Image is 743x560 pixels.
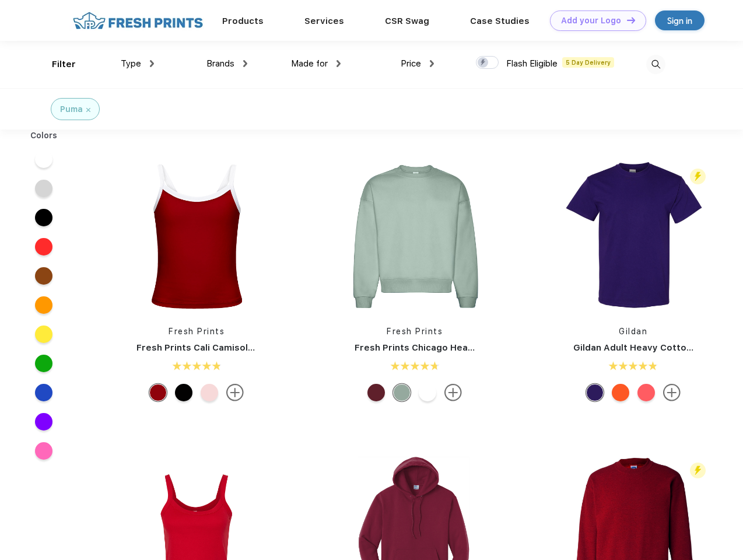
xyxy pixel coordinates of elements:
div: Puma [60,103,83,116]
img: dropdown.png [150,60,154,67]
img: more.svg [444,384,462,401]
img: func=resize&h=266 [119,159,274,314]
span: Type [121,58,141,69]
span: 5 Day Delivery [562,57,614,68]
div: Filter [52,58,76,71]
img: func=resize&h=266 [556,159,711,314]
div: Black White [175,384,192,401]
img: flash_active_toggle.svg [690,463,706,478]
span: Flash Eligible [506,58,558,69]
a: Sign in [655,10,705,30]
img: fo%20logo%202.webp [69,10,206,31]
img: dropdown.png [243,60,247,67]
div: Colors [22,129,66,142]
div: Crimson Red mto [367,384,385,401]
a: Fresh Prints [387,327,443,336]
img: DT [627,17,635,23]
a: Fresh Prints Cali Camisole Top [136,342,273,353]
div: Baby Pink [201,384,218,401]
a: CSR Swag [385,16,429,26]
div: Add your Logo [561,16,621,26]
a: Services [304,16,344,26]
div: Sign in [667,14,692,27]
a: Products [222,16,264,26]
div: Crimson White [149,384,167,401]
span: Price [401,58,421,69]
a: Fresh Prints [169,327,225,336]
div: Coral Silk [637,384,655,401]
div: Orange [612,384,629,401]
img: func=resize&h=266 [337,159,492,314]
span: Made for [291,58,328,69]
a: Gildan [619,327,647,336]
a: Fresh Prints Chicago Heavyweight Crewneck [355,342,556,353]
img: flash_active_toggle.svg [690,169,706,184]
div: Purple [586,384,604,401]
img: filter_cancel.svg [86,108,90,112]
a: Gildan Adult Heavy Cotton T-Shirt [573,342,725,353]
img: desktop_search.svg [646,55,665,74]
div: White [419,384,436,401]
img: dropdown.png [430,60,434,67]
span: Brands [206,58,234,69]
img: more.svg [226,384,244,401]
img: more.svg [663,384,681,401]
div: Sage Green mto [393,384,411,401]
img: dropdown.png [337,60,341,67]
